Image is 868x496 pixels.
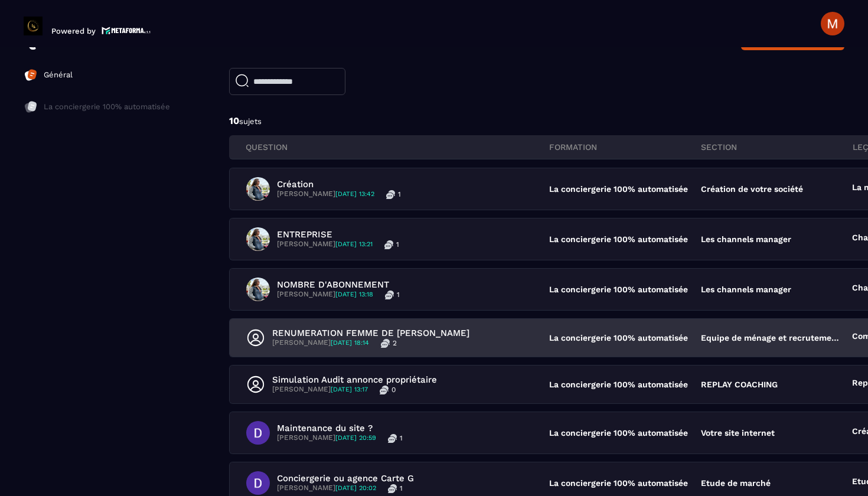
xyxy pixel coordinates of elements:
span: [DATE] 18:14 [331,339,369,347]
p: Simulation Audit annonce propriétaire [272,374,437,385]
span: [DATE] 13:18 [335,291,373,298]
p: 1 [398,190,401,199]
p: La conciergerie 100% automatisée [549,285,689,294]
p: 0 [391,385,396,394]
p: Maintenance du site ? [277,423,403,433]
span: [DATE] 13:21 [335,240,373,248]
span: [DATE] 20:02 [335,484,376,492]
span: sujets [239,117,262,126]
span: [DATE] 13:17 [331,386,368,393]
p: La conciergerie 100% automatisée [549,380,689,389]
p: Création de votre société [701,184,803,194]
img: logo [102,25,151,35]
p: [PERSON_NAME] [277,240,373,249]
p: La conciergerie 100% automatisée [549,184,689,194]
p: [PERSON_NAME] [277,290,373,299]
p: Votre site internet [701,428,775,438]
p: Conciergerie ou agence Carte G [277,473,414,484]
span: [DATE] 13:42 [335,190,374,198]
p: [PERSON_NAME] [272,385,368,394]
p: Création [277,179,401,190]
p: section [701,142,853,152]
img: formation-icon-active.2ea72e5a.svg [24,68,38,82]
span: [DATE] 20:59 [335,434,376,442]
p: Etude de marché [701,478,771,488]
p: La conciergerie 100% automatisée [549,333,689,342]
p: La conciergerie 100% automatisée [549,234,689,244]
p: Les channels manager [701,234,791,244]
p: 1 [400,484,403,493]
p: QUESTION [246,142,549,152]
p: 2 [393,338,397,348]
p: Les channels manager [701,285,791,294]
p: Général [44,70,73,80]
img: logo-branding [24,17,43,35]
p: NOMBRE D'ABONNEMENT [277,279,400,290]
p: Equipe de ménage et recrutement gestionnaire [701,333,841,342]
p: [PERSON_NAME] [277,484,376,493]
p: FORMATION [549,142,701,152]
p: Powered by [51,27,96,35]
p: La conciergerie 100% automatisée [549,478,689,488]
p: 1 [397,290,400,299]
img: formation-icon-inac.db86bb20.svg [24,100,38,114]
p: REPLAY COACHING [701,380,778,389]
p: 1 [400,433,403,443]
p: [PERSON_NAME] [272,338,369,348]
p: La conciergerie 100% automatisée [44,102,170,112]
p: RENUMERATION FEMME DE [PERSON_NAME] [272,328,469,338]
p: 1 [396,240,399,249]
p: La conciergerie 100% automatisée [549,428,689,438]
p: [PERSON_NAME] [277,190,374,199]
p: ENTREPRISE [277,229,399,240]
p: [PERSON_NAME] [277,433,376,443]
